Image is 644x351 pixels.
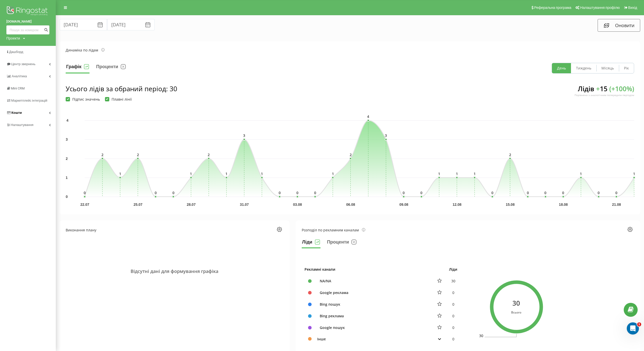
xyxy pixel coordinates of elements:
span: 1 [637,322,641,326]
div: Bing реклама [317,313,430,319]
div: Динаміка по лідам [66,47,105,53]
text: 0 [615,190,617,195]
text: 3 [385,133,387,138]
text: 4 [367,114,369,119]
div: Google пошук [317,325,430,330]
text: 0 [155,190,157,195]
text: 1 [456,171,458,176]
text: 28.07 [187,202,195,207]
text: 09.08 [399,202,408,207]
th: Рекламні канали [302,263,446,275]
td: Інше [314,334,433,344]
text: 15.08 [506,202,515,207]
text: 0 [491,190,493,195]
span: Дашборд [9,50,23,54]
text: 2 [137,152,139,157]
input: Пошук за номером [6,25,49,34]
button: Ліди [302,238,320,248]
span: Налаштування [11,123,33,127]
button: Рік [619,63,634,73]
div: Google реклама [317,290,430,295]
text: 03.08 [293,202,302,207]
text: 2 [509,152,511,157]
text: 1 [580,171,582,176]
text: 1 [633,171,635,176]
div: Відсутні дані для формування графіка [66,238,283,304]
iframe: Intercom live chat [627,322,639,335]
text: 3 [66,137,68,141]
text: 1 [261,171,263,176]
span: ( + 100 %) [609,84,634,93]
td: 0 [446,322,460,334]
label: Плавні лінії [105,97,132,101]
text: 4 [66,118,68,122]
text: 31.07 [240,202,249,207]
span: Налаштування профілю [580,6,620,10]
div: 30 [511,298,521,307]
text: 1 [66,176,68,180]
th: Ліди [446,263,460,275]
text: 2 [66,157,68,161]
text: 2 [208,152,210,157]
div: Проекти [6,36,20,41]
text: 0 [598,190,600,195]
span: Маркетплейс інтеграцій [11,99,47,102]
span: Реферальна програма [534,6,571,10]
div: Усього лідів за обраний період : 30 [66,84,177,93]
text: 0 [527,190,529,195]
text: 0 [172,190,174,195]
div: Розподіл по рекламним каналам [302,227,365,233]
button: Проценти [327,238,357,248]
text: 0 [66,195,68,199]
text: 0 [296,190,298,195]
div: Bing пошук [317,302,430,307]
span: Центр звернень [11,62,35,66]
text: 0 [420,190,422,195]
text: 22.07 [80,202,89,207]
button: Місяць [596,63,619,73]
text: 2 [101,152,103,157]
text: 0 [84,190,86,195]
text: 1 [190,171,192,176]
text: 06.08 [346,202,355,207]
td: 0 [446,287,460,299]
div: Всього [511,309,521,315]
text: 12.08 [453,202,461,207]
text: 18.08 [559,202,568,207]
td: 0 [446,310,460,322]
button: День [552,63,571,73]
span: Mini CRM [11,86,25,90]
button: Оновити [598,19,640,32]
img: Ringostat logo [6,5,49,18]
text: 0 [562,190,564,195]
button: Тиждень [571,63,596,73]
td: 0 [446,299,460,310]
span: Вихід [628,6,637,10]
text: 25.07 [134,202,142,207]
button: Графік [66,63,90,73]
span: + [596,84,600,93]
text: 21.08 [612,202,621,207]
label: Підпис значень [66,97,100,101]
span: Кошти [11,111,22,115]
a: [DOMAIN_NAME] [6,19,49,24]
button: Проценти [96,63,126,73]
div: Порівняно з аналогічним попереднім періодом [575,93,634,97]
text: 1 [119,171,121,176]
td: 30 [446,275,460,287]
text: 0 [279,190,281,195]
text: 0 [314,190,316,195]
text: 1 [332,171,334,176]
div: Виконання плану [66,227,96,233]
text: 3 [243,133,245,138]
span: Аналiтика [12,74,27,78]
text: 30 [479,333,484,338]
text: 0 [544,190,546,195]
div: Лідів 15 [575,84,634,101]
text: 0 [403,190,405,195]
text: 2 [350,152,352,157]
text: 1 [225,171,227,176]
div: NA/NA [317,278,430,284]
text: 1 [474,171,476,176]
td: 0 [446,334,460,344]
